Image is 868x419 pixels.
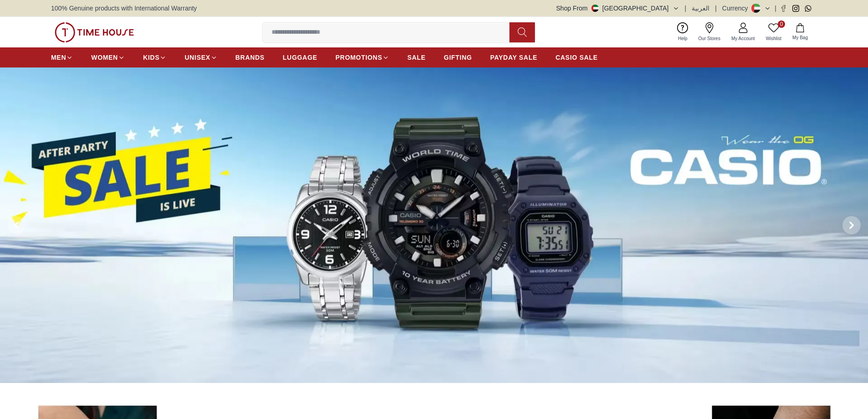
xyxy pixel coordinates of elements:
[283,53,318,62] span: LUGGAGE
[722,4,752,13] div: Currency
[51,49,73,66] a: MEN
[236,53,265,62] span: BRANDS
[490,49,537,66] a: PAYDAY SALE
[555,53,598,62] span: CASIO SALE
[444,49,472,66] a: GIFTING
[143,49,166,66] a: KIDS
[692,4,709,13] button: العربية
[674,35,691,42] span: Help
[778,21,785,28] span: 0
[283,49,318,66] a: LUGGAGE
[556,4,679,13] button: Shop From[GEOGRAPHIC_DATA]
[787,21,813,43] button: My Bag
[762,35,785,42] span: Wishlist
[685,4,687,13] span: |
[789,34,812,41] span: My Bag
[673,21,693,44] a: Help
[51,4,197,13] span: 100% Genuine products with International Warranty
[693,21,726,44] a: Our Stores
[55,22,134,42] img: ...
[335,53,382,62] span: PROMOTIONS
[780,5,787,12] a: Facebook
[490,53,537,62] span: PAYDAY SALE
[407,53,426,62] span: SALE
[715,4,717,13] span: |
[695,35,724,42] span: Our Stores
[444,53,472,62] span: GIFTING
[805,5,812,12] a: Whatsapp
[91,49,125,66] a: WOMEN
[775,4,776,13] span: |
[51,53,66,62] span: MEN
[91,53,118,62] span: WOMEN
[236,49,265,66] a: BRANDS
[760,21,787,44] a: 0Wishlist
[792,5,799,12] a: Instagram
[143,53,159,62] span: KIDS
[555,49,598,66] a: CASIO SALE
[591,5,599,12] img: United Arab Emirates
[185,49,217,66] a: UNISEX
[335,49,389,66] a: PROMOTIONS
[407,49,426,66] a: SALE
[728,35,759,42] span: My Account
[185,53,210,62] span: UNISEX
